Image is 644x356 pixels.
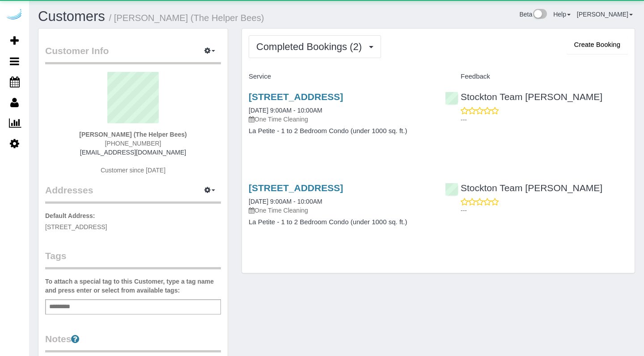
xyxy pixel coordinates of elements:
span: Completed Bookings (2) [256,41,366,52]
img: New interface [532,9,547,21]
legend: Tags [45,249,221,269]
button: Completed Bookings (2) [249,35,381,58]
strong: [PERSON_NAME] (The Helper Bees) [79,131,186,138]
h4: La Petite - 1 to 2 Bedroom Condo (under 1000 sq. ft.) [249,218,432,226]
h4: La Petite - 1 to 2 Bedroom Condo (under 1000 sq. ft.) [249,127,432,135]
a: Stockton Team [PERSON_NAME] [445,92,602,102]
a: [STREET_ADDRESS] [249,92,343,102]
img: Automaid Logo [5,9,23,21]
p: --- [461,206,628,215]
a: Beta [519,11,547,18]
legend: Notes [45,332,221,352]
span: Customer since [DATE] [101,167,165,174]
a: [STREET_ADDRESS] [249,183,343,193]
a: Help [553,11,571,18]
a: [DATE] 9:00AM - 10:00AM [249,107,322,114]
p: One Time Cleaning [249,115,432,124]
span: [STREET_ADDRESS] [45,223,107,230]
legend: Customer Info [45,44,221,64]
a: Stockton Team [PERSON_NAME] [445,183,602,193]
a: [PERSON_NAME] [577,11,633,18]
a: [DATE] 9:00AM - 10:00AM [249,198,322,205]
label: To attach a special tag to this Customer, type a tag name and press enter or select from availabl... [45,277,221,295]
h4: Service [249,73,432,80]
small: / [PERSON_NAME] (The Helper Bees) [109,13,264,23]
a: [EMAIL_ADDRESS][DOMAIN_NAME] [80,149,186,156]
a: Customers [38,8,105,24]
p: --- [461,115,628,124]
h4: Feedback [445,73,628,80]
button: Create Booking [567,35,628,54]
p: One Time Cleaning [249,206,432,215]
label: Default Address: [45,211,95,220]
span: [PHONE_NUMBER] [105,140,161,147]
